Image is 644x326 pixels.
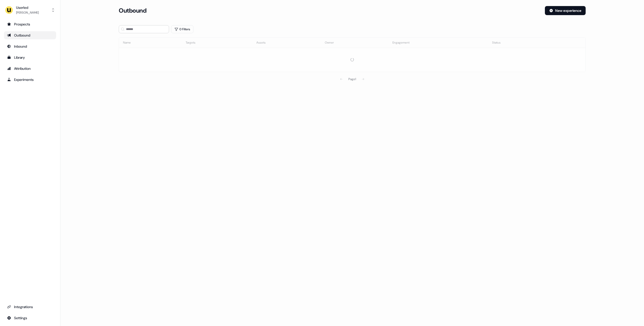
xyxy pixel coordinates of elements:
a: Go to integrations [4,303,56,311]
div: Settings [7,315,53,320]
h3: Outbound [119,7,146,14]
div: Userled [16,5,39,10]
button: New experience [545,6,586,15]
div: Outbound [7,33,53,38]
a: Go to prospects [4,20,56,28]
a: Go to attribution [4,64,56,73]
div: Experiments [7,77,53,82]
button: Userled[PERSON_NAME] [4,4,56,16]
a: Go to integrations [4,314,56,322]
a: Go to Inbound [4,42,56,50]
div: Library [7,55,53,60]
div: Attribution [7,66,53,71]
div: Integrations [7,304,53,309]
div: [PERSON_NAME] [16,10,39,15]
a: Go to experiments [4,76,56,84]
a: Go to outbound experience [4,31,56,39]
div: Inbound [7,44,53,49]
a: Go to templates [4,53,56,61]
div: Prospects [7,22,53,27]
button: 0 Filters [171,25,193,33]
